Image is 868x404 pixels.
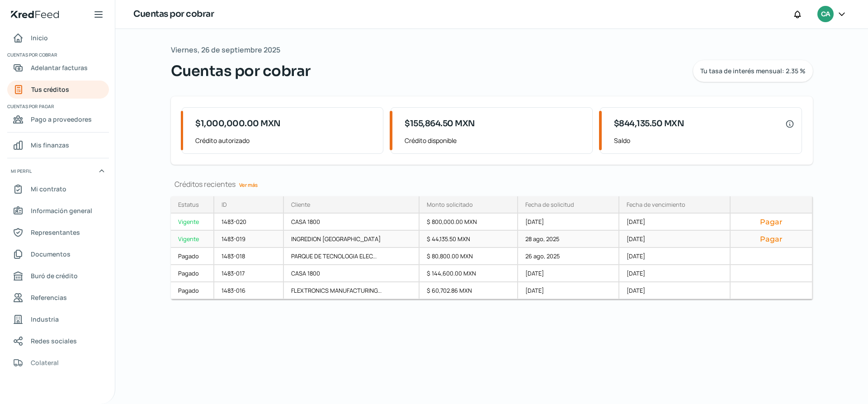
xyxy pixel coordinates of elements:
div: $ 60,702.86 MXN [420,282,518,299]
span: Inicio [31,32,48,43]
a: Pagado [171,265,214,282]
span: Representantes [31,227,80,238]
a: Pago a proveedores [7,110,109,128]
div: INGREDION [GEOGRAPHIC_DATA] [284,231,420,248]
div: [DATE] [518,265,619,282]
div: $ 44,135.50 MXN [420,231,518,248]
a: Pagado [171,248,214,265]
div: ID [222,200,227,209]
div: [DATE] [518,214,619,231]
div: Fecha de vencimiento [627,200,685,209]
div: Créditos recientes [171,179,813,189]
div: 28 ago, 2025 [518,231,619,248]
div: CASA 1800 [284,265,420,282]
span: Adelantar facturas [31,62,88,73]
a: Vigente [171,214,214,231]
a: Representantes [7,223,109,242]
span: Industria [31,314,59,325]
div: 1483-017 [214,265,284,282]
a: Colateral [7,354,109,372]
a: Tus créditos [7,81,109,99]
a: Inicio [7,29,109,47]
span: Cuentas por pagar [7,102,108,110]
div: Monto solicitado [427,200,473,209]
a: Referencias [7,289,109,307]
a: Mis finanzas [7,136,109,154]
div: 1483-020 [214,214,284,231]
a: Adelantar facturas [7,59,109,77]
span: $1,000,000.00 MXN [195,118,281,130]
span: Referencias [31,292,67,303]
span: Mi perfil [11,167,32,175]
div: [DATE] [619,265,731,282]
span: Mis finanzas [31,139,69,151]
div: CASA 1800 [284,214,420,231]
button: Pagar [738,234,805,243]
a: Vigente [171,231,214,248]
a: Pagado [171,282,214,299]
div: $ 144,600.00 MXN [420,265,518,282]
a: Ver más [236,178,261,192]
span: CA [821,9,830,20]
button: Pagar [738,217,805,226]
a: Mi contrato [7,180,109,198]
span: Buró de crédito [31,270,78,281]
a: Información general [7,202,109,220]
div: [DATE] [619,231,731,248]
span: Cuentas por cobrar [7,51,108,59]
a: Documentos [7,245,109,263]
span: Redes sociales [31,335,77,347]
a: Buró de crédito [7,267,109,285]
a: Industria [7,310,109,328]
span: Saldo [614,135,794,146]
div: Estatus [178,200,199,209]
span: Tu tasa de interés mensual: 2.35 % [700,68,806,74]
span: Información general [31,205,92,216]
span: $844,135.50 MXN [614,118,684,130]
span: $155,864.50 MXN [405,118,475,130]
div: 1483-019 [214,231,284,248]
span: Crédito disponible [405,135,585,146]
div: 1483-018 [214,248,284,265]
span: Colateral [31,357,59,368]
span: Viernes, 26 de septiembre 2025 [171,43,280,57]
div: [DATE] [619,214,731,231]
div: PARQUE DE TECNOLOGIA ELEC... [284,248,420,265]
span: Pago a proveedores [31,114,92,125]
div: $ 80,800.00 MXN [420,248,518,265]
div: [DATE] [619,248,731,265]
div: $ 800,000.00 MXN [420,214,518,231]
div: FLEXTRONICS MANUFACTURING... [284,282,420,299]
div: 1483-016 [214,282,284,299]
span: Tus créditos [31,84,69,95]
span: Cuentas por cobrar [171,60,311,82]
span: Documentos [31,248,71,260]
span: Crédito autorizado [195,135,376,146]
div: [DATE] [518,282,619,299]
div: [DATE] [619,282,731,299]
span: Mi contrato [31,183,66,195]
div: Fecha de solicitud [525,200,574,209]
div: Cliente [291,200,310,209]
h1: Cuentas por cobrar [133,8,214,21]
a: Redes sociales [7,332,109,350]
div: 26 ago, 2025 [518,248,619,265]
